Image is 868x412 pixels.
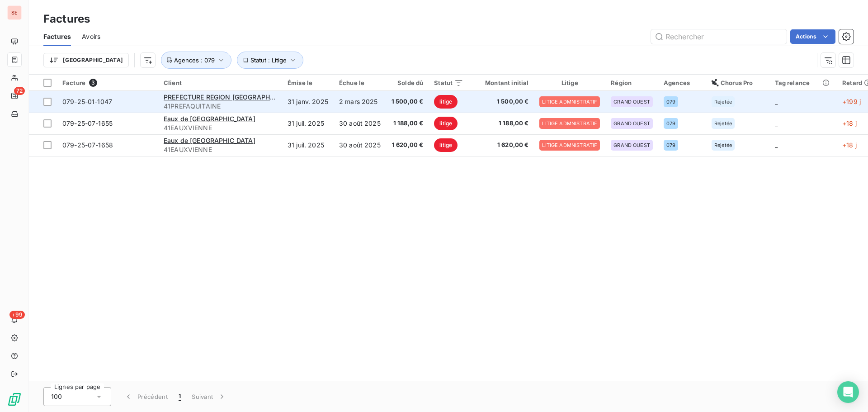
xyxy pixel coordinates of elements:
[288,79,328,86] div: Émise le
[62,119,113,127] span: 079-25-07-1655
[611,79,653,86] div: Région
[282,113,334,134] td: 31 juil. 2025
[7,5,22,20] div: SE
[714,142,732,148] span: Rejetée
[474,79,528,86] div: Montant initial
[179,392,181,401] span: 1
[164,102,277,111] span: 41PREFAQUITAINE
[613,121,650,126] span: GRAND OUEST
[714,99,732,104] span: Rejetée
[613,142,650,148] span: GRAND OUEST
[613,99,650,104] span: GRAND OUEST
[392,119,424,128] span: 1 188,00 €
[392,79,424,86] div: Solde dû
[837,381,859,403] div: Open Intercom Messenger
[62,98,112,105] span: 079-25-01-1047
[174,57,215,64] span: Agences : 079
[474,141,528,150] span: 1 620,00 €
[282,134,334,156] td: 31 juil. 2025
[651,29,787,44] input: Rechercher
[775,98,778,105] span: _
[392,141,424,150] span: 1 620,00 €
[434,79,463,86] div: Statut
[775,141,778,149] span: _
[474,97,528,106] span: 1 500,00 €
[62,79,85,86] span: Facture
[164,123,277,133] span: 41EAUXVIENNE
[474,119,528,128] span: 1 188,00 €
[43,53,129,67] button: [GEOGRAPHIC_DATA]
[842,98,861,105] span: +199 j
[62,141,113,149] span: 079-25-07-1658
[164,137,255,144] span: Eaux de [GEOGRAPHIC_DATA]
[164,93,297,101] span: PREFECTURE REGION [GEOGRAPHIC_DATA]
[250,57,287,64] span: Statut : Litige
[542,99,597,104] span: LITIGE ADMNISTRATIF
[434,95,458,109] span: litige
[664,79,701,86] div: Agences
[339,79,381,86] div: Échue le
[842,141,857,149] span: +18 j
[173,387,186,406] button: 1
[164,115,255,123] span: Eaux de [GEOGRAPHIC_DATA]
[118,387,173,406] button: Précédent
[714,121,732,126] span: Rejetée
[666,142,675,148] span: 079
[282,91,334,113] td: 31 janv. 2025
[775,119,778,127] span: _
[43,32,71,41] span: Factures
[237,52,303,69] button: Statut : Litige
[164,145,277,154] span: 41EAUXVIENNE
[542,121,597,126] span: LITIGE ADMNISTRATIF
[89,79,97,87] span: 3
[842,119,857,127] span: +18 j
[666,99,675,104] span: 079
[434,117,458,130] span: litige
[43,11,90,27] h3: Factures
[712,79,764,86] div: Chorus Pro
[161,52,231,69] button: Agences : 079
[9,311,25,319] span: +99
[186,387,232,406] button: Suivant
[775,79,832,86] div: Tag relance
[82,32,100,41] span: Avoirs
[666,121,675,126] span: 079
[51,392,62,401] span: 100
[539,79,600,86] div: Litige
[334,113,386,134] td: 30 août 2025
[542,142,597,148] span: LITIGE ADMNISTRATIF
[790,29,835,44] button: Actions
[334,91,386,113] td: 2 mars 2025
[164,79,277,86] div: Client
[434,138,458,152] span: litige
[392,97,424,106] span: 1 500,00 €
[334,134,386,156] td: 30 août 2025
[14,87,25,95] span: 72
[7,392,22,407] img: Logo LeanPay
